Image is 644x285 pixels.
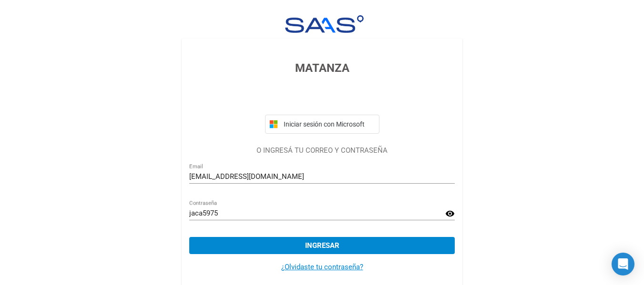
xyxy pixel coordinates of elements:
[189,59,455,77] h3: MATANZA
[265,115,379,134] button: Iniciar sesión con Microsoft
[282,120,375,128] span: Iniciar sesión con Microsoft
[281,263,363,271] a: ¿Olvidaste tu contraseña?
[445,208,455,219] mat-icon: visibility
[260,87,384,108] iframe: Botón Iniciar sesión con Google
[189,237,455,254] button: Ingresar
[305,241,339,250] span: Ingresar
[612,253,634,275] div: Open Intercom Messenger
[189,145,455,156] p: O INGRESÁ TU CORREO Y CONTRASEÑA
